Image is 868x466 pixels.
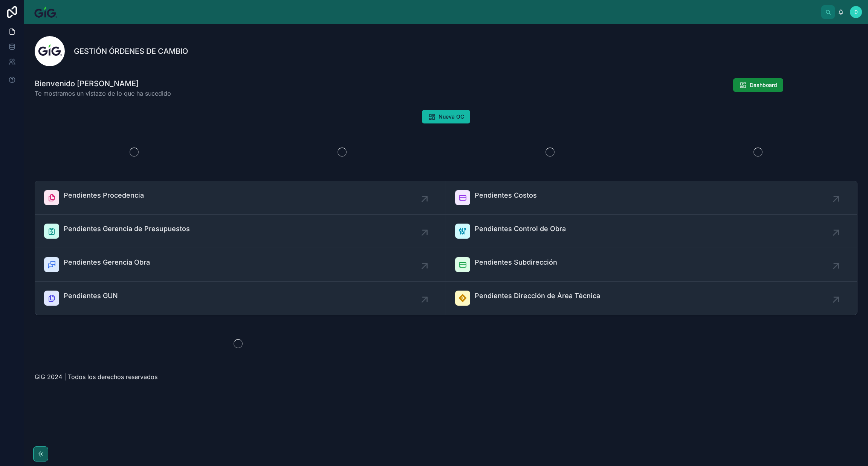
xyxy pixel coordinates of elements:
h1: Bienvenido [PERSON_NAME] [35,78,171,89]
a: Pendientes Costos [446,181,857,215]
a: Pendientes Gerencia Obra [35,248,446,282]
span: Nueva OC [439,113,464,120]
span: Pendientes Costos [475,190,537,201]
span: Te mostramos un vistazo de lo que ha sucedido [35,89,171,98]
span: Pendientes Procedencia [64,190,144,201]
a: Pendientes Dirección de Área Técnica [446,282,857,315]
span: GIG 2024 | Todos los derechos reservados [35,373,157,381]
span: Dashboard [750,81,777,89]
span: Pendientes Control de Obra [475,224,566,234]
a: Pendientes Gerencia de Presupuestos [35,215,446,248]
button: Nueva OC [422,110,470,123]
button: Dashboard [733,78,783,92]
a: Pendientes GUN [35,282,446,315]
span: Pendientes Gerencia Obra [64,257,150,268]
span: Pendientes Dirección de Área Técnica [475,291,600,301]
a: Pendientes Control de Obra [446,215,857,248]
span: Pendientes GUN [64,291,118,301]
span: D [854,9,858,15]
div: scrollable content [67,4,821,7]
span: Pendientes Subdirección [475,257,557,268]
a: Pendientes Procedencia [35,181,446,215]
img: App logo [30,6,61,18]
h1: GESTIÓN ÓRDENES DE CAMBIO [74,46,188,56]
a: Pendientes Subdirección [446,248,857,282]
span: Pendientes Gerencia de Presupuestos [64,224,190,234]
